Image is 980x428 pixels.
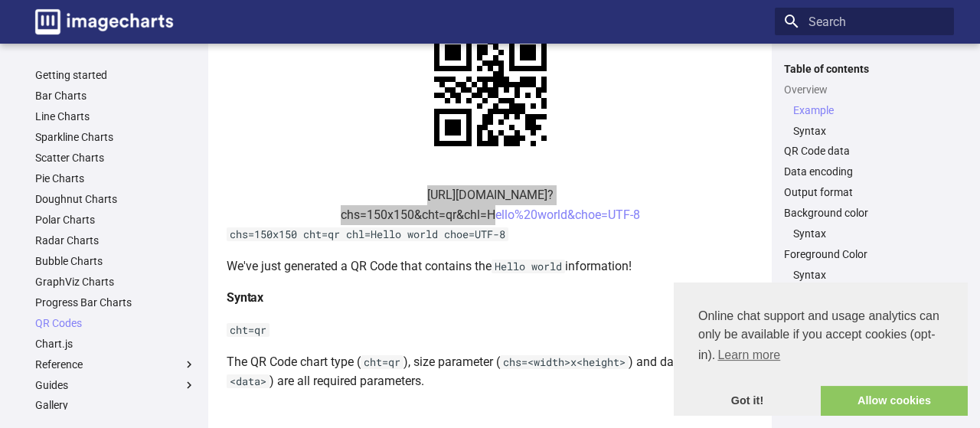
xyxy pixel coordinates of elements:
a: [URL][DOMAIN_NAME]?chs=150x150&cht=qr&chl=Hello%20world&choe=UTF-8 [341,188,640,222]
a: QR Code data [784,144,945,158]
a: Syntax [793,227,945,240]
a: Scatter Charts [35,151,196,165]
label: Table of contents [775,62,954,76]
code: cht=qr [361,355,403,369]
a: GraphViz Charts [35,275,196,289]
a: Chart.js [35,337,196,351]
div: cookieconsent [674,283,968,416]
a: QR Codes [35,316,196,330]
p: We've just generated a QR Code that contains the information! [227,256,753,276]
a: Background color [784,206,945,220]
img: chart [407,7,573,173]
a: Pie Charts [35,172,196,185]
a: Getting started [35,68,196,82]
a: Image-Charts documentation [29,3,179,41]
a: Syntax [793,124,945,138]
a: Output format [784,185,945,199]
a: Foreground Color [784,247,945,261]
a: Gallery [35,398,196,412]
input: Search [775,8,954,35]
a: Bar Charts [35,89,196,103]
label: Reference [35,358,196,371]
a: Doughnut Charts [35,192,196,206]
a: learn more about cookies [715,344,782,367]
a: Overview [784,83,945,96]
a: Line Charts [35,109,196,123]
img: logo [35,9,173,34]
nav: Overview [784,103,945,138]
nav: Background color [784,227,945,240]
nav: Foreground Color [784,268,945,282]
a: Sparkline Charts [35,130,196,144]
code: cht=qr [227,323,269,337]
label: Guides [35,378,196,392]
a: Progress Bar Charts [35,296,196,309]
h4: Syntax [227,288,753,308]
a: Example [793,103,945,117]
code: Hello world [492,260,565,273]
a: allow cookies [821,386,968,417]
a: Data encoding [784,165,945,178]
a: Syntax [793,268,945,282]
span: Online chat support and usage analytics can only be available if you accept cookies (opt-in). [698,307,943,367]
a: Polar Charts [35,213,196,227]
nav: Table of contents [775,62,954,303]
code: chs=<width>x<height> [500,355,629,369]
a: Bubble Charts [35,254,196,268]
p: The QR Code chart type ( ), size parameter ( ) and data ( ) are all required parameters. [227,352,753,391]
a: Radar Charts [35,234,196,247]
code: chs=150x150 cht=qr chl=Hello world choe=UTF-8 [227,227,508,241]
a: dismiss cookie message [674,386,821,417]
